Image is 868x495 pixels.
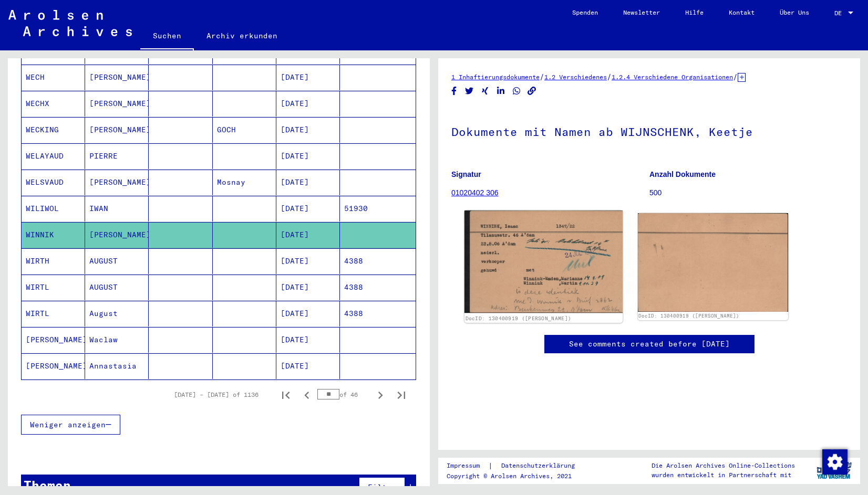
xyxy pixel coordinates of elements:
a: 1.2.4 Verschiedene Organisationen [612,73,733,81]
mat-cell: WILIWOL [22,196,85,222]
b: Anzahl Dokumente [649,170,716,178]
button: Next page [370,384,391,405]
mat-cell: AUGUST [85,275,149,300]
mat-cell: [DATE] [276,143,340,169]
mat-cell: WELSVAUD [22,170,85,195]
span: Weniger anzeigen [30,420,106,429]
button: Share on LinkedIn [495,85,507,98]
span: Filter [368,482,396,492]
mat-cell: AUGUST [85,248,149,274]
b: Signatur [451,170,481,178]
mat-cell: 4388 [340,275,416,300]
a: 1.2 Verschiedenes [544,73,607,81]
mat-cell: Annastasia [85,353,149,379]
img: yv_logo.png [814,457,854,483]
mat-cell: WECH [22,65,85,90]
button: Share on Facebook [449,85,460,98]
span: / [733,72,738,81]
div: [DATE] – [DATE] of 1136 [174,390,259,399]
mat-cell: [PERSON_NAME] [85,170,149,195]
mat-cell: [DATE] [276,65,340,90]
mat-cell: [DATE] [276,275,340,300]
mat-cell: WECHX [22,91,85,117]
button: First page [275,384,296,405]
mat-cell: [DATE] [276,327,340,353]
a: DocID: 130400919 ([PERSON_NAME]) [466,315,572,322]
mat-cell: WELAYAUD [22,143,85,169]
a: Suchen [140,23,194,50]
mat-cell: [DATE] [276,222,340,248]
mat-cell: 4388 [340,248,416,274]
mat-cell: Waclaw [85,327,149,353]
mat-cell: [PERSON_NAME] [85,117,149,143]
a: 01020402 306 [451,188,499,197]
mat-cell: [PERSON_NAME] [85,91,149,117]
img: 001.jpg [464,210,623,313]
mat-cell: [PERSON_NAME] [22,353,85,379]
mat-cell: IWAN [85,196,149,222]
mat-cell: [DATE] [276,117,340,143]
mat-cell: 4388 [340,301,416,327]
mat-cell: WIRTH [22,248,85,274]
button: Share on Twitter [464,85,475,98]
mat-cell: 51930 [340,196,416,222]
mat-cell: [PERSON_NAME] [85,65,149,90]
mat-cell: WIRTL [22,275,85,300]
mat-cell: WINNIK [22,222,85,248]
div: Themen [24,476,71,494]
mat-cell: [DATE] [276,353,340,379]
h1: Dokumente mit Namen ab WIJNSCHENK, Keetje [451,108,847,154]
mat-cell: [DATE] [276,91,340,117]
button: Share on Xing [480,85,491,98]
p: 500 [649,187,847,198]
mat-cell: [PERSON_NAME] [85,222,149,248]
button: Weniger anzeigen [21,415,120,435]
mat-cell: Mosnay [213,170,276,195]
mat-cell: August [85,301,149,327]
div: | [447,460,587,471]
img: Zustimmung ändern [822,449,848,475]
mat-cell: WECKING [22,117,85,143]
span: / [607,72,612,81]
mat-cell: [PERSON_NAME] [22,327,85,353]
p: wurden entwickelt in Partnerschaft mit [652,470,795,480]
button: Copy link [526,85,538,98]
div: of 46 [317,389,370,399]
a: Datenschutzerklärung [493,460,587,471]
mat-cell: [DATE] [276,248,340,274]
span: DE [834,9,846,17]
a: Impressum [447,460,488,471]
img: Arolsen_neg.svg [8,10,132,36]
button: Previous page [296,384,317,405]
a: DocID: 130400919 ([PERSON_NAME]) [638,313,739,319]
mat-cell: GOCH [213,117,276,143]
mat-cell: WIRTL [22,301,85,327]
a: Archiv erkunden [194,23,290,48]
p: Die Arolsen Archives Online-Collections [652,461,795,470]
p: Copyright © Arolsen Archives, 2021 [447,471,587,481]
mat-cell: [DATE] [276,196,340,222]
img: 002.jpg [638,213,789,312]
span: / [540,72,544,81]
mat-cell: PIERRE [85,143,149,169]
button: Last page [391,384,412,405]
mat-cell: [DATE] [276,170,340,195]
a: 1 Inhaftierungsdokumente [451,73,540,81]
a: See comments created before [DATE] [569,339,730,350]
button: Share on WhatsApp [511,85,522,98]
mat-cell: [DATE] [276,301,340,327]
